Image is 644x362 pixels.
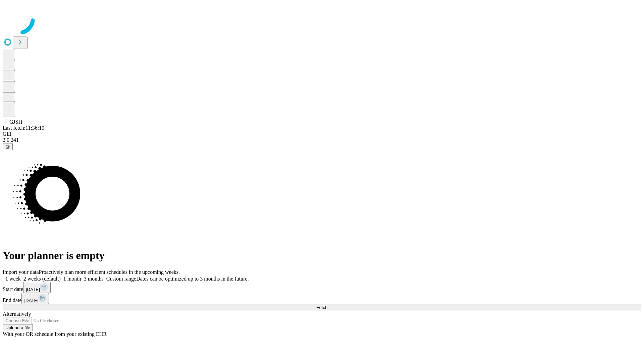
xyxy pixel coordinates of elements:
[21,293,49,304] button: [DATE]
[3,269,39,275] span: Import your data
[316,305,327,310] span: Fetch
[5,276,21,282] span: 1 week
[63,276,81,282] span: 1 month
[5,144,10,149] span: @
[3,143,13,150] button: @
[136,276,249,282] span: Dates can be optimized up to 3 months in the future.
[3,311,31,317] span: Alternatively
[3,131,641,137] div: GEI
[26,287,40,292] span: [DATE]
[84,276,104,282] span: 3 months
[106,276,136,282] span: Custom range
[3,282,641,293] div: Start date
[39,269,180,275] span: Proactively plan more efficient schedules in the upcoming weeks.
[24,298,38,303] span: [DATE]
[9,119,22,125] span: GJSH
[3,304,641,311] button: Fetch
[3,324,33,331] button: Upload a file
[3,137,641,143] div: 2.0.241
[3,331,107,337] span: With your OR schedule from your existing EHR
[23,282,51,293] button: [DATE]
[3,125,44,131] span: Last fetch: 11:36:19
[23,276,61,282] span: 2 weeks (default)
[3,249,641,262] h1: Your planner is empty
[3,293,641,304] div: End date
